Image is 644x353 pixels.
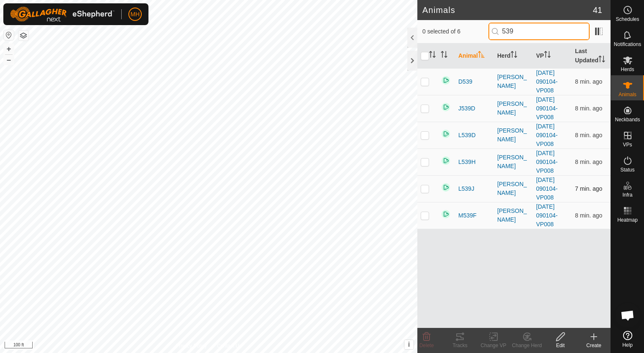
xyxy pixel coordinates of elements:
[176,342,207,350] a: Privacy Policy
[621,67,634,72] span: Herds
[511,52,517,59] p-sorticon: Activate to sort
[536,203,557,228] a: [DATE] 090104-VP008
[441,75,451,85] img: returning on
[572,43,611,69] th: Last Updated
[4,55,14,65] button: –
[443,342,477,349] div: Tracks
[536,150,557,174] a: [DATE] 090104-VP008
[217,342,242,350] a: Contact Us
[4,30,14,40] button: Reset Map
[598,57,605,64] p-sorticon: Activate to sort
[544,342,577,349] div: Edit
[458,184,474,193] span: L539J
[458,104,475,113] span: J539D
[408,341,410,348] span: i
[611,327,644,351] a: Help
[497,207,529,224] div: [PERSON_NAME]
[575,105,602,112] span: Oct 10, 2025, 9:17 AM
[593,4,602,16] span: 41
[544,52,551,59] p-sorticon: Activate to sort
[616,17,639,22] span: Schedules
[575,132,602,138] span: Oct 10, 2025, 9:17 AM
[419,343,434,348] span: Delete
[577,342,611,349] div: Create
[441,129,451,139] img: returning on
[441,156,451,166] img: returning on
[441,102,451,112] img: returning on
[536,69,557,94] a: [DATE] 090104-VP008
[494,43,533,69] th: Herd
[497,153,529,171] div: [PERSON_NAME]
[477,342,510,349] div: Change VP
[455,43,494,69] th: Animal
[4,44,14,54] button: +
[488,23,590,40] input: Search (S)
[458,77,472,86] span: D539
[497,73,529,90] div: [PERSON_NAME]
[575,185,602,192] span: Oct 10, 2025, 9:17 AM
[622,192,632,197] span: Infra
[18,31,28,41] button: Map Layers
[536,123,557,147] a: [DATE] 090104-VP008
[620,167,634,172] span: Status
[422,27,488,36] span: 0 selected of 6
[441,209,451,219] img: returning on
[575,212,602,219] span: Oct 10, 2025, 9:17 AM
[10,7,115,22] img: Gallagher Logo
[622,343,633,348] span: Help
[441,182,451,192] img: returning on
[617,217,638,223] span: Heatmap
[533,43,572,69] th: VP
[429,52,436,59] p-sorticon: Activate to sort
[458,158,475,166] span: L539H
[497,100,529,117] div: [PERSON_NAME]
[575,78,602,85] span: Oct 10, 2025, 9:17 AM
[497,126,529,144] div: [PERSON_NAME]
[510,342,544,349] div: Change Herd
[458,211,477,220] span: M539F
[478,52,485,59] p-sorticon: Activate to sort
[536,176,557,201] a: [DATE] 090104-VP008
[575,159,602,165] span: Oct 10, 2025, 9:17 AM
[615,117,640,122] span: Neckbands
[422,5,593,15] h2: Animals
[404,340,414,349] button: i
[458,131,475,140] span: L539D
[623,142,632,147] span: VPs
[618,92,636,97] span: Animals
[130,10,140,19] span: MH
[615,303,640,328] div: Open chat
[614,42,641,47] span: Notifications
[497,180,529,197] div: [PERSON_NAME]
[441,52,447,59] p-sorticon: Activate to sort
[536,96,557,120] a: [DATE] 090104-VP008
